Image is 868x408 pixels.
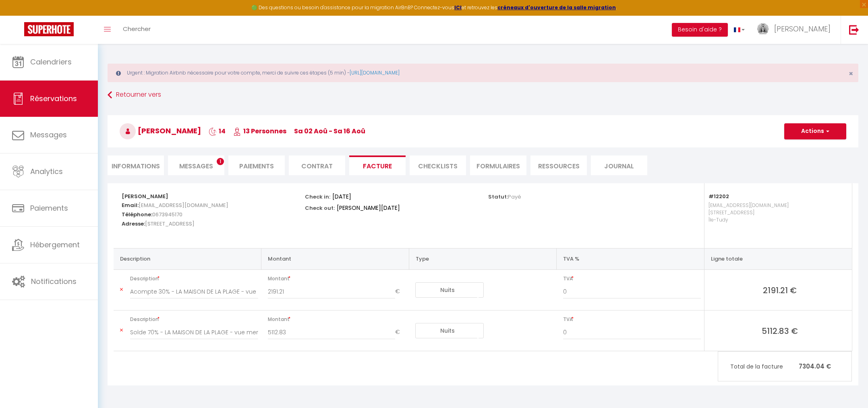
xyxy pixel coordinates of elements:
[409,248,557,269] th: Type
[294,126,365,136] span: Sa 02 Aoû - Sa 16 Aoû
[757,23,769,35] img: ...
[305,191,330,201] p: Check in:
[179,162,213,171] span: Messages
[849,70,853,77] button: Close
[122,211,152,218] strong: Téléphone:
[497,4,616,11] a: créneaux d'ouverture de la salle migration
[130,273,258,284] span: Description
[145,218,195,230] span: [STREET_ADDRESS]
[751,16,841,44] a: ... [PERSON_NAME]
[395,325,406,340] span: €
[30,57,72,67] span: Calendriers
[730,362,799,371] span: Total de la facture
[122,201,139,209] strong: Email:
[350,69,400,76] a: [URL][DOMAIN_NAME]
[784,123,846,139] button: Actions
[217,158,224,165] span: 1
[114,248,261,269] th: Description
[123,25,151,33] span: Chercher
[530,155,587,175] li: Ressources
[209,126,226,136] span: 14
[672,23,728,37] button: Besoin d'aide ?
[305,203,335,212] p: Check out:
[488,191,521,201] p: Statut:
[508,193,521,201] span: Payé
[122,193,168,200] strong: [PERSON_NAME]
[774,24,831,34] span: [PERSON_NAME]
[718,358,851,375] p: 7304.04 €
[24,22,74,36] img: Super Booking
[268,314,406,325] span: Montant
[563,314,701,325] span: TVA
[152,209,182,220] span: 0673945170
[591,155,647,175] li: Journal
[122,220,145,228] strong: Adresse:
[30,203,68,213] span: Paiements
[410,155,466,175] li: CHECKLISTS
[108,155,164,175] li: Informations
[31,276,77,286] span: Notifications
[268,273,406,284] span: Montant
[30,240,80,250] span: Hébergement
[289,155,345,175] li: Contrat
[30,93,77,104] span: Réservations
[711,284,849,296] span: 2191.21 €
[349,155,406,175] li: Facture
[108,88,858,102] a: Retourner vers
[117,16,157,44] a: Chercher
[454,4,462,11] a: ICI
[849,25,859,35] img: logout
[470,155,526,175] li: FORMULAIRES
[233,126,286,136] span: 13 Personnes
[395,284,406,299] span: €
[849,68,853,79] span: ×
[108,64,858,82] div: Urgent : Migration Airbnb nécessaire pour votre compte, merci de suivre ces étapes (5 min) -
[704,248,852,269] th: Ligne totale
[120,126,201,136] span: [PERSON_NAME]
[711,325,849,336] span: 5112.83 €
[708,193,729,200] strong: #12202
[557,248,704,269] th: TVA %
[708,200,844,240] p: [EMAIL_ADDRESS][DOMAIN_NAME] [STREET_ADDRESS] Île-Tudy
[261,248,409,269] th: Montant
[30,130,67,140] span: Messages
[563,273,701,284] span: TVA
[130,314,258,325] span: Description
[30,166,63,176] span: Analytics
[228,155,285,175] li: Paiements
[139,199,228,211] span: [EMAIL_ADDRESS][DOMAIN_NAME]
